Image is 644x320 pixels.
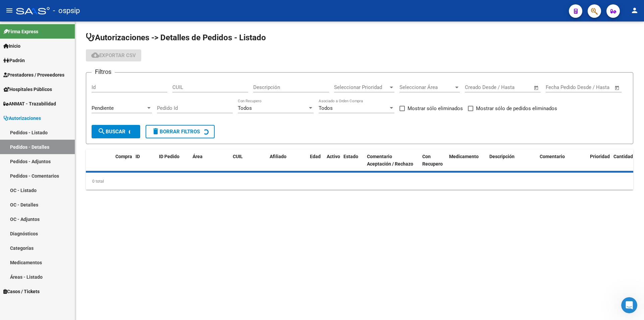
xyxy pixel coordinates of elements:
[5,6,13,14] mat-icon: menu
[91,52,136,58] span: Exportar CSV
[334,84,388,90] span: Seleccionar Prioridad
[465,84,492,90] input: Fecha inicio
[533,84,540,92] button: Open calendar
[53,3,80,18] span: - ospsip
[190,149,230,172] datatable-header-cell: Área
[3,100,56,107] span: ANMAT - Trazabilidad
[133,149,156,172] datatable-header-cell: ID
[3,57,25,64] span: Padrón
[611,149,638,172] datatable-header-cell: Cantidad
[319,105,333,111] span: Todos
[3,115,41,122] span: Autorizaciones
[487,149,537,172] datatable-header-cell: Descripción
[546,84,573,90] input: Fecha inicio
[613,154,633,159] span: Cantidad
[476,104,557,112] span: Mostrar sólo de pedidos eliminados
[631,6,639,14] mat-icon: person
[420,149,446,172] datatable-header-cell: Con Recupero
[98,129,125,135] span: Buscar
[587,149,611,172] datatable-header-cell: Prioridad
[307,149,324,172] datatable-header-cell: Edad
[92,125,140,138] button: Buscar
[446,149,487,172] datatable-header-cell: Medicamento
[86,49,141,61] button: Exportar CSV
[3,86,52,93] span: Hospitales Públicos
[152,129,200,135] span: Borrar Filtros
[540,154,565,159] span: Comentario
[86,33,266,42] span: Autorizaciones -> Detalles de Pedidos - Listado
[489,154,515,159] span: Descripción
[152,127,160,135] mat-icon: delete
[3,71,64,79] span: Prestadores / Proveedores
[92,105,114,111] span: Pendiente
[92,67,115,77] h3: Filtros
[159,154,179,159] span: ID Pedido
[590,154,610,159] span: Prioridad
[146,125,215,138] button: Borrar Filtros
[364,149,420,172] datatable-header-cell: Comentario Aceptación / Rechazo
[115,154,132,159] span: Compra
[113,149,133,172] datatable-header-cell: Compra
[233,154,243,159] span: CUIL
[367,154,413,167] span: Comentario Aceptación / Rechazo
[98,127,106,135] mat-icon: search
[310,154,321,159] span: Edad
[3,288,40,295] span: Casos / Tickets
[537,149,587,172] datatable-header-cell: Comentario
[613,84,621,92] button: Open calendar
[324,149,341,172] datatable-header-cell: Activo
[498,84,531,90] input: Fecha fin
[341,149,364,172] datatable-header-cell: Estado
[621,297,637,313] iframe: Intercom live chat
[343,154,358,159] span: Estado
[579,84,611,90] input: Fecha fin
[408,104,463,112] span: Mostrar sólo eliminados
[86,173,633,190] div: 0 total
[136,154,140,159] span: ID
[267,149,307,172] datatable-header-cell: Afiliado
[3,28,38,35] span: Firma Express
[327,154,340,159] span: Activo
[3,42,20,50] span: Inicio
[193,154,203,159] span: Área
[399,84,454,90] span: Seleccionar Área
[449,154,479,159] span: Medicamento
[156,149,190,172] datatable-header-cell: ID Pedido
[238,105,252,111] span: Todos
[91,51,99,59] mat-icon: cloud_download
[230,149,267,172] datatable-header-cell: CUIL
[422,154,443,167] span: Con Recupero
[270,154,286,159] span: Afiliado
